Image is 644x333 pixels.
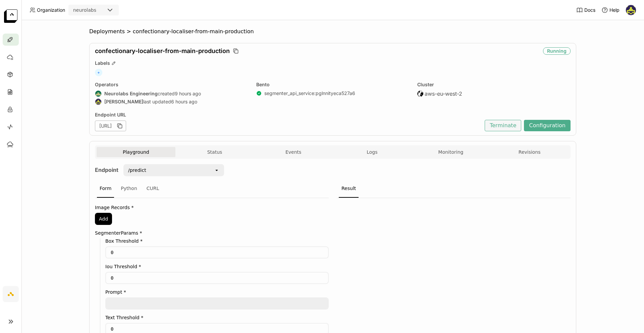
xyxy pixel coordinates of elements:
input: Selected /predict. [147,167,148,174]
button: Monitoring [412,147,490,157]
img: Farouk Ghallabi [626,5,636,15]
div: [URL] [95,121,126,131]
button: Logs [333,147,412,157]
a: Docs [576,7,595,13]
div: CURL [144,180,162,198]
div: created [95,90,248,97]
span: confectionary-localiser-from-main-production [133,28,254,35]
span: + [95,69,102,76]
nav: Breadcrumbs navigation [89,28,576,35]
label: Image Records * [95,205,329,210]
div: neurolabs [73,7,96,13]
div: Form [97,180,114,198]
span: > [125,28,133,35]
button: Configuration [524,120,571,131]
label: Text Threshold * [105,315,329,320]
div: /predict [128,167,146,174]
input: Selected neurolabs. [97,7,98,14]
div: Bento [256,82,410,88]
span: Help [609,7,620,13]
div: Operators [95,82,248,88]
button: Events [254,147,333,157]
button: Playground [97,147,175,157]
button: Status [175,147,254,157]
div: Running [543,47,571,55]
img: Neurolabs Engineering [95,91,101,97]
div: Result [339,180,359,198]
div: Endpoint URL [95,112,481,118]
img: Farouk Ghallabi [95,99,101,105]
label: Iou Threshold * [105,264,329,269]
span: Organization [37,7,65,13]
a: segmenter_api_service:pglnnityeca527a6 [264,90,355,96]
label: Box Threshold * [105,238,329,244]
span: Deployments [89,28,125,35]
span: confectionary-localiser-from-main-production [95,47,230,55]
span: aws-eu-west-2 [425,90,462,97]
label: Prompt * [105,289,329,295]
div: Python [118,180,140,198]
img: logo [4,9,17,23]
div: Labels [95,60,571,66]
label: SegmenterParams * [95,230,329,236]
div: Help [601,7,620,13]
span: Docs [584,7,595,13]
strong: Endpoint [95,166,118,173]
svg: open [214,168,219,173]
button: Revisions [490,147,569,157]
strong: Neurolabs Engineering [104,91,158,97]
button: Terminate [485,120,521,131]
div: Cluster [417,82,571,88]
span: 6 hours ago [171,99,197,105]
button: Add [95,213,112,225]
strong: [PERSON_NAME] [104,99,143,105]
span: 9 hours ago [175,91,201,97]
div: last updated [95,98,248,105]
